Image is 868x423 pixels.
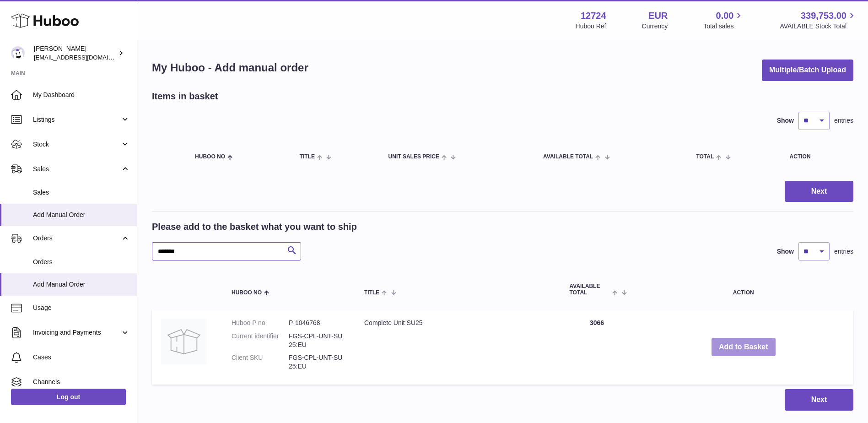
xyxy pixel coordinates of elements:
dt: Huboo P no [232,319,289,327]
span: AVAILABLE Total [570,283,610,295]
a: 339,753.00 AVAILABLE Stock Total [780,10,857,31]
button: Next [785,181,853,202]
span: Cases [33,353,130,362]
div: [PERSON_NAME] [34,44,116,62]
dt: Client SKU [232,353,289,371]
label: Show [777,116,794,125]
strong: EUR [648,10,668,22]
h1: My Huboo - Add manual order [152,60,308,75]
span: Title [364,290,379,296]
strong: 12724 [581,10,606,22]
span: 0.00 [716,10,734,22]
td: Complete Unit SU25 [355,309,561,385]
span: Usage [33,304,130,312]
span: Orders [33,234,120,243]
td: 3066 [561,309,634,385]
dt: Current identifier [232,332,289,349]
span: Orders [33,258,130,266]
a: 0.00 Total sales [703,10,744,31]
span: Title [300,154,315,160]
label: Show [777,247,794,256]
span: entries [834,247,853,256]
dd: P-1046768 [289,319,346,327]
span: 339,753.00 [801,10,846,22]
div: Currency [642,22,668,31]
img: Complete Unit SU25 [161,319,207,364]
span: Listings [33,115,120,124]
span: AVAILABLE Stock Total [780,22,857,31]
button: Add to Basket [712,338,776,357]
span: Sales [33,188,130,197]
span: Sales [33,165,120,174]
span: My Dashboard [33,91,130,99]
span: Channels [33,378,130,386]
a: Log out [11,389,126,405]
span: AVAILABLE Total [543,154,593,160]
span: Add Manual Order [33,280,130,289]
span: Huboo no [195,154,225,160]
span: Total sales [703,22,744,31]
h2: Please add to the basket what you want to ship [152,221,357,233]
div: Huboo Ref [576,22,606,31]
span: Add Manual Order [33,211,130,219]
span: [EMAIL_ADDRESS][DOMAIN_NAME] [34,54,135,61]
h2: Items in basket [152,90,218,103]
th: Action [634,274,854,304]
span: Invoicing and Payments [33,328,120,337]
img: internalAdmin-12724@internal.huboo.com [11,46,25,60]
span: Huboo no [232,290,262,296]
button: Next [785,389,853,411]
span: Stock [33,140,120,149]
dd: FGS-CPL-UNT-SU25:EU [289,353,346,371]
span: Unit Sales Price [388,154,439,160]
div: Action [790,154,844,160]
dd: FGS-CPL-UNT-SU25:EU [289,332,346,349]
span: entries [834,116,853,125]
button: Multiple/Batch Upload [762,60,853,81]
span: Total [696,154,714,160]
